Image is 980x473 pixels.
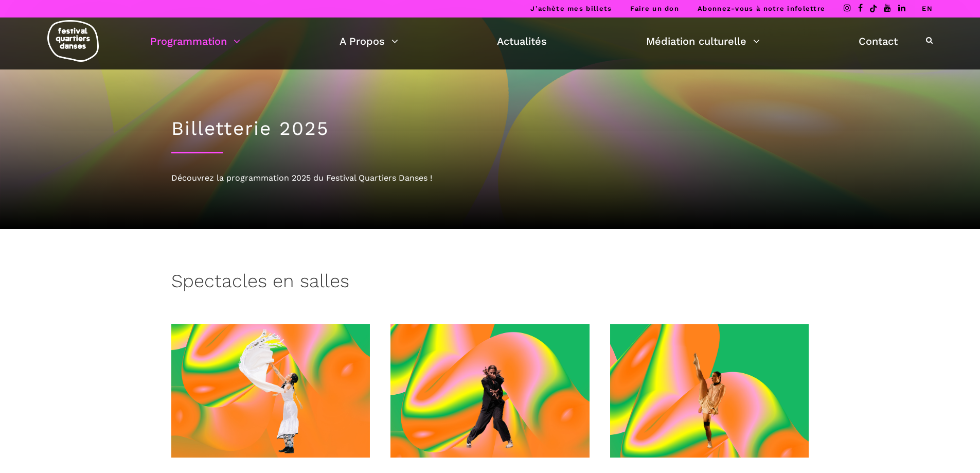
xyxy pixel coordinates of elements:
a: J’achète mes billets [530,5,612,12]
a: Actualités [497,32,547,50]
img: logo-fqd-med [47,20,99,62]
div: Découvrez la programmation 2025 du Festival Quartiers Danses ! [171,171,809,185]
h1: Billetterie 2025 [171,117,809,140]
h3: Spectacles en salles [171,270,349,296]
a: A Propos [340,32,398,50]
a: EN [922,5,933,12]
a: Faire un don [630,5,679,12]
a: Médiation culturelle [646,32,760,50]
a: Programmation [150,32,240,50]
a: Contact [859,32,898,50]
a: Abonnez-vous à notre infolettre [698,5,825,12]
